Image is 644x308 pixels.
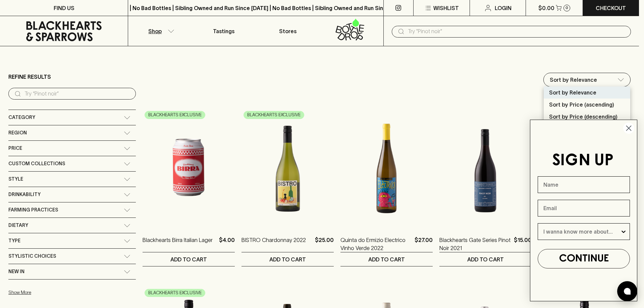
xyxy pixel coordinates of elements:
[543,224,620,240] input: I wanna know more about...
[552,153,613,169] span: SIGN UP
[538,249,630,268] button: CONTINUE
[538,176,630,193] input: Name
[624,288,631,295] img: bubble-icon
[549,113,618,121] p: Sort by Price (descending)
[623,122,635,134] button: Close dialog
[549,88,596,97] p: Sort by Relevance
[620,224,627,240] button: Show Options
[549,101,614,109] p: Sort by Price (ascending)
[523,113,644,308] div: FLYOUT Form
[538,200,630,217] input: Email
